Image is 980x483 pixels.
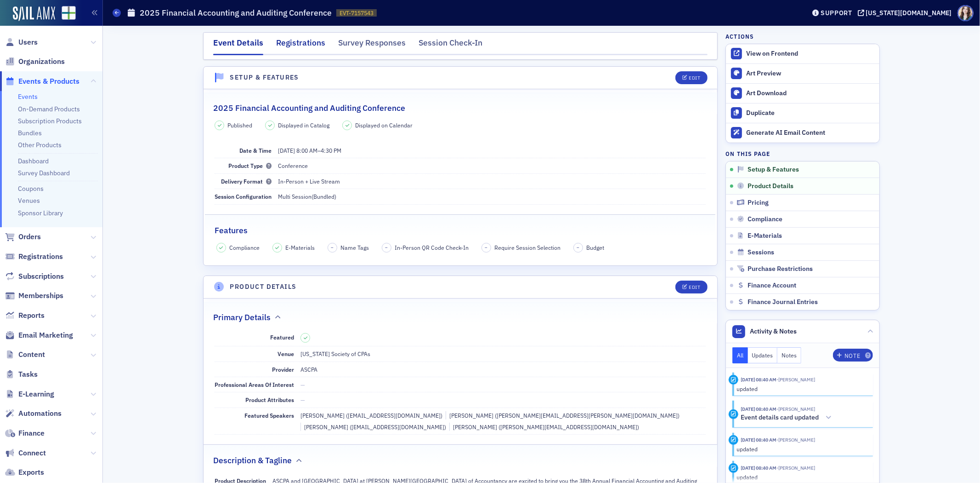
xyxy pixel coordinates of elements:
span: Activity & Notes [750,327,797,336]
span: Finance [18,428,45,438]
div: Note [844,353,860,358]
span: Events & Products [18,76,79,86]
span: – [577,244,579,251]
span: Featured [270,333,294,341]
div: [PERSON_NAME] ([EMAIL_ADDRESS][DOMAIN_NAME]) [300,411,442,420]
button: Edit [675,71,707,84]
span: Subscriptions [18,271,64,282]
h1: 2025 Financial Accounting and Auditing Conference [140,7,332,18]
span: Tasks [18,369,38,379]
span: Users [18,37,38,47]
a: View Homepage [55,6,76,22]
time: 9/29/2025 08:40 AM [741,376,777,383]
span: Require Session Selection [494,243,561,252]
div: Art Preview [746,69,875,78]
div: Update [729,463,738,473]
span: – [278,147,341,154]
span: Product Details [748,182,794,190]
div: Session Check-In [419,37,482,54]
a: Memberships [5,291,63,301]
span: – [385,244,388,251]
a: Subscription Products [18,117,82,125]
button: Updates [748,347,778,363]
span: Memberships [18,291,63,301]
h4: On this page [725,149,880,158]
h2: Primary Details [213,311,271,323]
div: Art Download [746,89,875,98]
span: In-Person + Live Stream [278,178,340,185]
a: Coupons [18,184,44,193]
span: Kristi Gates [777,465,816,471]
a: Email Marketing [5,330,73,340]
span: Setup & Features [748,166,799,174]
a: On-Demand Products [18,105,80,113]
a: Users [5,37,38,47]
span: EVT-7157543 [340,9,374,17]
button: Edit [675,281,707,293]
span: E-Materials [748,232,782,240]
span: Compliance [748,215,783,224]
button: Note [833,349,873,362]
button: Event details card updated [741,413,835,423]
span: Multi Session [278,193,312,200]
span: Displayed on Calendar [355,121,413,129]
span: Orders [18,232,41,242]
div: updated [737,473,867,481]
span: Professional Areas Of Interest [215,381,294,388]
a: Events [18,92,38,101]
div: Update [729,375,738,385]
span: — [300,381,305,388]
span: Sessions [748,248,775,257]
button: Notes [777,347,801,363]
h2: 2025 Financial Accounting and Auditing Conference [213,102,405,114]
span: Name Tags [340,243,369,252]
time: 8:00 AM [296,147,317,154]
span: – [485,244,487,251]
a: Organizations [5,57,65,67]
span: Displayed in Catalog [278,121,329,129]
a: Other Products [18,141,62,149]
h5: Event details card updated [741,414,819,422]
span: Finance Journal Entries [748,298,818,306]
span: Budget [586,243,604,252]
a: Automations [5,408,62,419]
button: Generate AI Email Content [726,123,879,143]
time: 9/29/2025 08:40 AM [741,437,777,443]
span: Reports [18,310,45,321]
span: Conference [278,162,308,169]
h2: Features [215,224,248,236]
div: [PERSON_NAME] ([PERSON_NAME][EMAIL_ADDRESS][PERSON_NAME][DOMAIN_NAME]) [446,411,680,420]
span: Kristi Gates [777,437,816,443]
span: Content [18,350,45,360]
div: Event Details [213,37,263,55]
div: Edit [689,75,701,80]
h2: Description & Tagline [213,454,292,466]
button: [US_STATE][DOMAIN_NAME] [858,10,955,16]
time: 9/29/2025 08:40 AM [741,465,777,471]
a: Events & Products [5,76,79,86]
span: Session Configuration [215,193,272,200]
a: Venues [18,196,40,205]
div: updated [737,445,867,453]
time: 4:30 PM [321,147,341,154]
span: [US_STATE] Society of CPAs [300,350,370,357]
span: Kristi Gates [777,406,816,412]
a: Connect [5,448,46,458]
div: [US_STATE][DOMAIN_NAME] [866,9,952,17]
a: Registrations [5,252,63,262]
a: Content [5,350,45,360]
a: Finance [5,428,45,438]
div: [PERSON_NAME] ([PERSON_NAME][EMAIL_ADDRESS][DOMAIN_NAME]) [449,423,639,431]
span: Organizations [18,57,65,67]
span: ASCPA [300,366,317,373]
span: Delivery Format [221,178,272,185]
h4: Setup & Features [230,73,299,82]
span: [DATE] [278,147,295,154]
div: Support [821,9,852,17]
span: Purchase Restrictions [748,265,813,273]
a: Survey Dashboard [18,169,70,177]
div: Update [729,435,738,445]
span: Date & Time [239,147,272,154]
a: Bundles [18,129,42,137]
img: SailAMX [13,6,55,21]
